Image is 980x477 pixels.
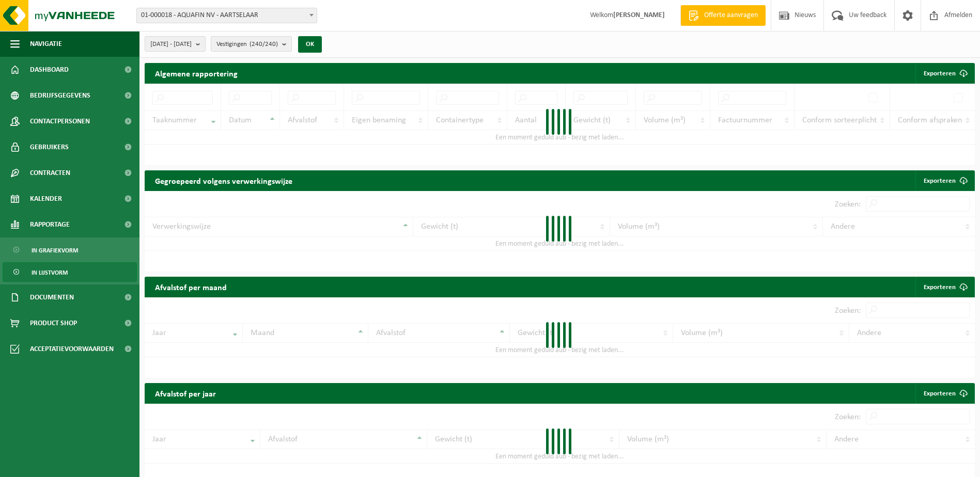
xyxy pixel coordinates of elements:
span: 01-000018 - AQUAFIN NV - AARTSELAAR [137,8,317,23]
span: [DATE] - [DATE] [150,37,192,52]
h2: Afvalstof per jaar [145,383,226,403]
span: Acceptatievoorwaarden [30,336,114,362]
button: [DATE] - [DATE] [145,36,206,52]
span: Vestigingen [216,37,278,52]
span: 01-000018 - AQUAFIN NV - AARTSELAAR [136,8,317,23]
span: Dashboard [30,57,69,83]
span: Contactpersonen [30,108,90,134]
a: Exporteren [915,170,974,191]
span: In grafiekvorm [32,241,78,260]
count: (240/240) [250,41,278,47]
button: Vestigingen(240/240) [211,36,292,52]
a: Offerte aanvragen [680,5,766,26]
span: Contracten [30,160,70,186]
h2: Gegroepeerd volgens verwerkingswijze [145,170,303,190]
a: Exporteren [915,277,974,297]
span: Kalender [30,186,62,212]
a: In grafiekvorm [3,240,137,260]
strong: [PERSON_NAME] [613,11,665,19]
span: In lijstvorm [32,263,68,282]
span: Documenten [30,284,74,310]
span: Rapportage [30,212,70,237]
span: Product Shop [30,310,77,336]
a: In lijstvorm [3,262,137,282]
span: Navigatie [30,31,62,57]
span: Bedrijfsgegevens [30,83,90,108]
span: Offerte aanvragen [702,10,760,21]
button: OK [298,36,322,53]
button: Exporteren [915,63,974,84]
a: Exporteren [915,383,974,404]
h2: Afvalstof per maand [145,277,237,297]
h2: Algemene rapportering [145,63,248,84]
span: Gebruikers [30,134,69,160]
